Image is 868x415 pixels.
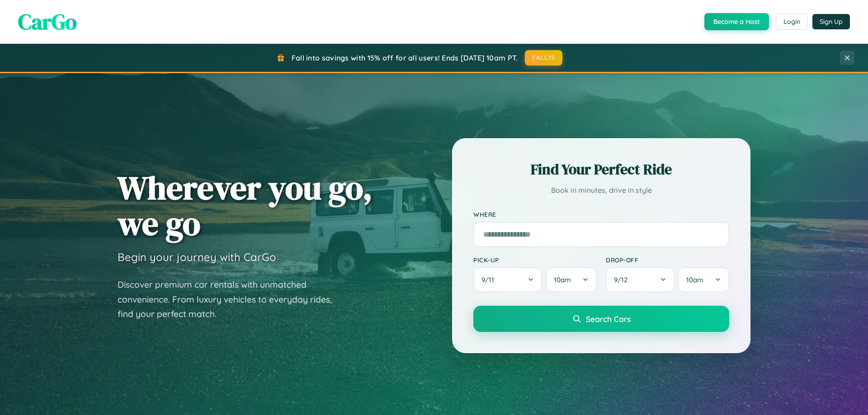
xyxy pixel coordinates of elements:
[614,275,632,284] span: 9 / 12
[525,50,563,65] button: FALL15
[776,14,808,30] button: Login
[481,275,499,284] span: 9 / 11
[554,275,571,284] span: 10am
[704,13,769,30] button: Become a Host
[292,53,518,62] span: Fall into savings with 15% off for all users! Ends [DATE] 10am PT.
[118,277,344,322] p: Discover premium car rentals with unmatched convenience. From luxury vehicles to everyday rides, ...
[606,256,729,264] label: Drop-off
[546,267,597,292] button: 10am
[473,306,729,332] button: Search Cars
[812,14,850,29] button: Sign Up
[473,256,597,264] label: Pick-up
[473,184,729,197] p: Book in minutes, drive in style
[118,170,373,241] h1: Wherever you go, we go
[686,275,703,284] span: 10am
[678,267,729,292] button: 10am
[473,267,542,292] button: 9/11
[18,7,77,37] span: CarGo
[586,314,631,324] span: Search Cars
[606,267,675,292] button: 9/12
[473,210,729,218] label: Where
[473,159,729,179] h2: Find Your Perfect Ride
[118,250,276,264] h3: Begin your journey with CarGo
